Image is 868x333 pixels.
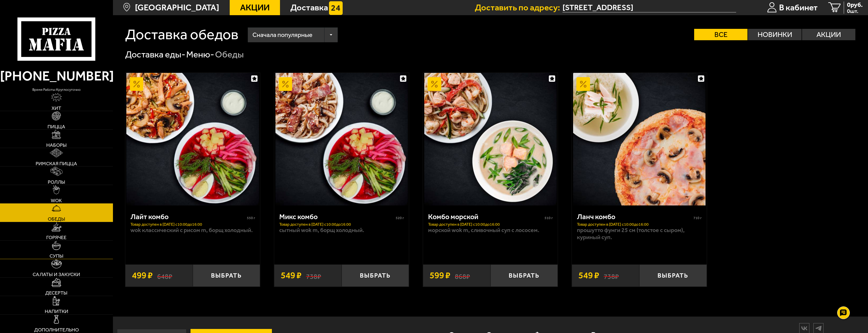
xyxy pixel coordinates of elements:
[562,3,736,12] span: Дальневосточный проспект, 74
[126,73,259,205] img: Лайт комбо
[130,212,246,221] div: Лайт комбо
[125,27,239,42] h1: Доставка обедов
[562,3,736,12] input: Ваш адрес доставки
[45,290,67,296] span: Десерты
[694,29,747,40] label: Все
[473,222,500,227] span: c 10:00 до 16:00
[428,222,457,227] span: Товар доступен
[430,271,450,280] span: 599 ₽
[802,29,855,40] label: Акции
[130,226,255,234] p: Wok классический с рисом M, Борщ холодный.
[428,226,553,234] p: Морской Wok M, Сливочный суп с лососем.
[329,1,343,15] img: 15daf4d41897b9f0e9f617042186c801.svg
[52,106,61,111] span: Хит
[130,222,159,227] span: Товар доступен
[215,49,244,60] div: Обеды
[428,77,441,91] img: Акционный
[157,271,172,280] s: 648 ₽
[135,3,219,12] span: [GEOGRAPHIC_DATA]
[800,324,809,333] img: vk
[424,73,557,205] img: Комбо морской
[125,49,185,60] a: Доставка еды-
[281,271,301,280] span: 549 ₽
[576,77,590,91] img: Акционный
[240,3,270,12] span: Акции
[48,217,65,222] span: Обеды
[252,26,312,44] span: Сначала популярные
[34,327,79,332] span: Дополнительно
[847,2,863,8] span: 0 руб.
[490,264,558,287] button: Выбрать
[308,222,324,227] span: в [DATE]
[48,180,65,185] span: Роллы
[193,264,260,287] button: Выбрать
[46,235,66,240] span: Горячее
[428,212,543,221] div: Комбо морской
[814,324,823,333] img: tg
[578,271,599,280] span: 549 ₽
[51,198,62,203] span: WOK
[545,216,553,220] span: 510 г
[33,272,80,277] span: Салаты и закуски
[457,222,473,227] span: в [DATE]
[130,77,144,91] img: Акционный
[290,3,328,12] span: Доставка
[779,3,818,12] span: В кабинет
[275,73,408,205] img: Микс комбо
[605,222,622,227] span: в [DATE]
[396,216,404,220] span: 520 г
[324,222,351,227] span: c 10:00 до 16:00
[748,29,801,40] label: Новинки
[847,8,863,14] span: 0 шт.
[639,264,707,287] button: Выбрать
[45,309,68,314] span: Напитки
[423,73,558,205] a: АкционныйКомбо морской
[36,161,77,166] span: Римская пицца
[577,226,702,241] p: Прошутто Фунги 25 см (толстое с сыром), Куриный суп.
[342,264,409,287] button: Выбрать
[279,226,404,234] p: Сытный Wok M, Борщ холодный.
[693,216,702,220] span: 710 г
[475,3,562,12] span: Доставить по адресу:
[279,77,292,91] img: Акционный
[159,222,175,227] span: в [DATE]
[604,271,619,280] s: 738 ₽
[186,49,214,60] a: Меню-
[247,216,255,220] span: 550 г
[622,222,649,227] span: c 10:00 до 16:00
[48,124,65,129] span: Пицца
[279,222,308,227] span: Товар доступен
[274,73,409,205] a: АкционныйМикс комбо
[306,271,321,280] s: 738 ₽
[279,212,394,221] div: Микс комбо
[125,73,260,205] a: АкционныйЛайт комбо
[572,73,707,205] a: АкционныйЛанч комбо
[50,254,63,259] span: Супы
[455,271,470,280] s: 868 ₽
[577,222,605,227] span: Товар доступен
[577,212,692,221] div: Ланч комбо
[132,271,153,280] span: 499 ₽
[573,73,706,205] img: Ланч комбо
[175,222,202,227] span: c 10:00 до 16:00
[46,143,67,148] span: Наборы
